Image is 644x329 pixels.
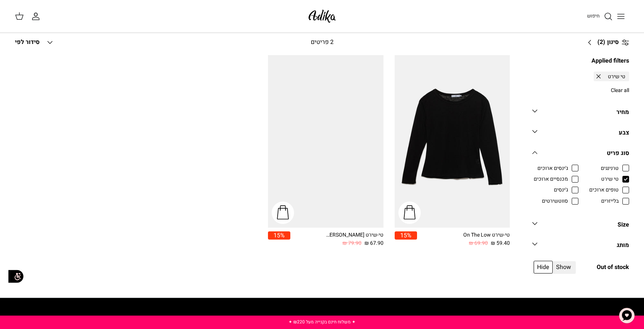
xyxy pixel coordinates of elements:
[607,149,629,158] div: סוג פריט
[324,231,383,239] div: טי-שירט [PERSON_NAME] שרוולים ארוכים
[594,72,629,81] a: טי שירט
[469,239,488,247] span: 69.90 ₪
[617,241,629,250] div: מותג
[601,165,619,172] span: טרנינגים
[395,231,417,247] a: 15%
[532,240,629,256] a: מותג
[532,219,629,236] a: Size
[605,72,629,82] span: טי שירט
[597,38,605,47] span: (2)
[532,148,629,164] a: סוג פריט
[252,38,392,47] div: 2 פריטים
[395,55,510,228] a: טי-שירט On The Low
[607,38,619,47] span: סינון
[15,38,40,47] span: סידור לפי
[417,231,510,247] a: טי-שירט On The Low 59.40 ₪ 69.90 ₪
[587,12,600,19] span: חיפוש
[597,263,629,272] span: Out of stock
[534,175,568,183] span: מכנסיים ארוכים
[587,12,613,21] a: חיפוש
[6,266,26,287] img: accessibility_icon02.svg
[534,261,553,273] span: Hide
[616,304,638,327] button: צ'אט
[395,231,417,239] span: 15%
[618,220,629,230] div: Size
[532,127,629,144] a: צבע
[491,239,510,247] span: 59.40 ₪
[450,231,510,239] div: טי-שירט On The Low
[306,7,338,25] img: Adika IL
[31,12,43,21] a: החשבון שלי
[589,186,619,194] span: טופים ארוכים
[553,261,574,273] span: Show
[342,239,362,247] span: 79.90 ₪
[616,108,629,117] div: מחיר
[554,186,568,194] span: ג'ינסים
[542,197,568,205] span: סווטשירטים
[613,8,629,25] button: Toggle menu
[601,197,619,205] span: בלייזרים
[537,165,568,172] span: ג'ינסים ארוכים
[268,231,290,247] a: 15%
[268,55,383,228] a: טי-שירט Sandy Dunes שרוולים ארוכים
[364,239,383,247] span: 67.90 ₪
[619,128,629,138] div: צבע
[532,107,629,123] a: מחיר
[15,34,54,51] button: סידור לפי
[290,231,383,247] a: טי-שירט [PERSON_NAME] שרוולים ארוכים 67.90 ₪ 79.90 ₪
[288,319,356,325] a: ✦ משלוח חינם בקנייה מעל ₪220 ✦
[591,56,629,66] div: Applied filters
[611,86,629,94] a: Clear all
[268,231,290,239] span: 15%
[601,175,619,183] span: טי שירט
[583,34,629,51] a: סינון (2)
